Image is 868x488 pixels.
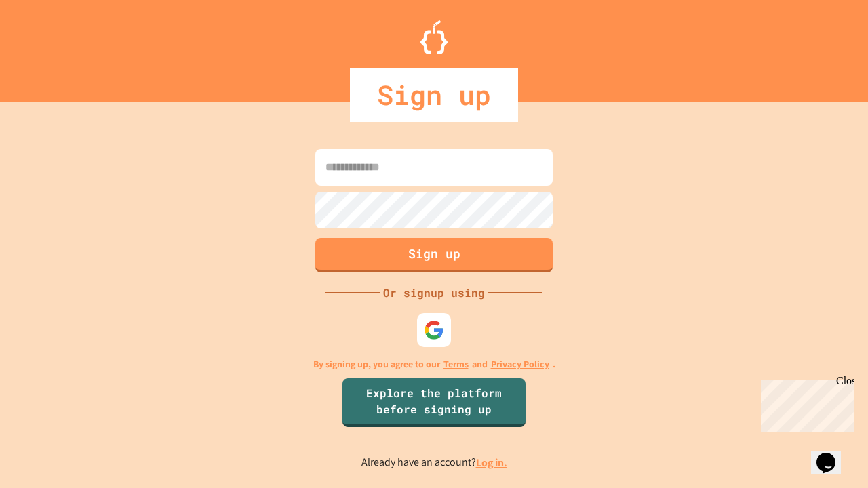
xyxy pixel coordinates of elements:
[5,5,94,86] div: Chat with us now!Close
[342,378,526,427] a: Explore the platform before signing up
[350,68,518,122] div: Sign up
[811,434,854,474] iframe: chat widget
[361,454,507,471] p: Already have an account?
[424,320,444,340] img: google-icon.svg
[755,375,854,432] iframe: chat widget
[380,285,488,301] div: Or signup using
[420,20,448,54] img: Logo.svg
[491,357,549,371] a: Privacy Policy
[315,238,553,272] button: Sign up
[443,357,469,371] a: Terms
[313,357,555,371] p: By signing up, you agree to our and .
[476,455,507,470] a: Log in.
